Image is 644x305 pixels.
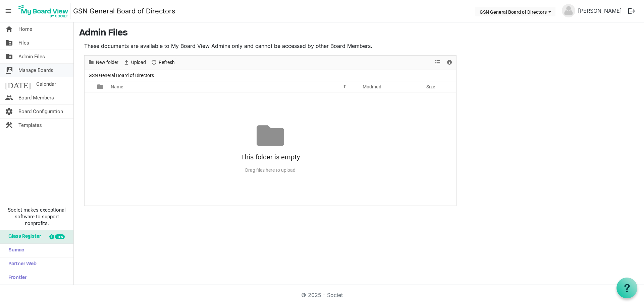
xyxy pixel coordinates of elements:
[95,58,119,67] span: New folder
[148,56,177,70] div: Refresh
[111,84,123,89] span: Name
[301,292,343,298] a: © 2025 - Societ
[5,230,41,243] span: Glass Register
[5,64,13,77] span: switch_account
[5,271,26,285] span: Frontier
[18,64,53,77] span: Manage Boards
[79,28,639,39] h3: Admin Files
[16,3,73,19] a: My Board View Logo
[86,56,121,70] div: New folder
[150,58,176,67] button: Refresh
[444,56,455,70] div: Details
[5,244,24,257] span: Sumac
[85,165,456,176] div: Drag files here to upload
[445,58,454,67] button: Details
[5,77,31,91] span: [DATE]
[426,84,435,89] span: Size
[625,4,639,18] button: logout
[121,56,148,70] div: Upload
[55,234,65,239] div: new
[5,36,13,50] span: folder_shared
[158,58,175,67] span: Refresh
[475,7,555,16] button: GSN General Board of Directors dropdownbutton
[5,22,13,36] span: home
[363,84,381,89] span: Modified
[85,149,456,165] div: This folder is empty
[18,36,29,50] span: Files
[5,257,37,271] span: Partner Web
[432,56,444,70] div: View
[130,58,147,67] span: Upload
[5,91,13,104] span: people
[5,105,13,118] span: settings
[87,71,155,80] span: GSN General Board of Directors
[36,77,56,91] span: Calendar
[73,4,175,18] a: GSN General Board of Directors
[2,5,15,17] span: menu
[18,119,42,132] span: Templates
[575,4,625,17] a: [PERSON_NAME]
[5,119,13,132] span: construction
[434,58,442,67] button: View dropdownbutton
[5,50,13,63] span: folder_shared
[3,207,70,227] span: Societ makes exceptional software to support nonprofits.
[18,91,54,104] span: Board Members
[562,4,575,17] img: no-profile-picture.svg
[18,50,45,63] span: Admin Files
[87,58,120,67] button: New folder
[122,58,147,67] button: Upload
[84,42,457,50] p: These documents are available to My Board View Admins only and cannot be accessed by other Board ...
[18,22,32,36] span: Home
[16,3,70,19] img: My Board View Logo
[18,105,63,118] span: Board Configuration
